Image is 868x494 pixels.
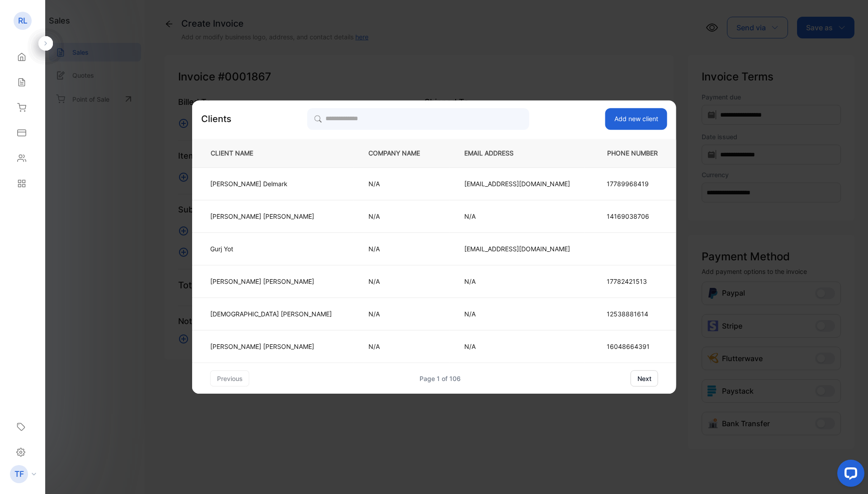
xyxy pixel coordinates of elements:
p: N/A [368,244,434,254]
p: N/A [368,309,434,319]
p: 17789968419 [607,179,658,188]
iframe: LiveChat chat widget [830,456,868,494]
p: N/A [464,212,570,221]
p: RL [18,15,28,27]
p: [EMAIL_ADDRESS][DOMAIN_NAME] [464,179,570,188]
p: [PERSON_NAME] [PERSON_NAME] [210,277,332,286]
p: [PERSON_NAME] Delmark [210,179,332,188]
div: Page 1 of 106 [420,374,461,383]
p: [PERSON_NAME] [PERSON_NAME] [210,212,332,221]
p: TF [14,468,24,480]
p: 14169038706 [607,212,658,221]
p: N/A [464,309,570,319]
p: 17782421513 [607,277,658,286]
p: N/A [368,342,434,351]
p: 16048664391 [607,342,658,351]
p: [DEMOGRAPHIC_DATA] [PERSON_NAME] [210,309,332,319]
p: EMAIL ADDRESS [464,148,570,158]
button: Add new client [605,108,667,130]
p: N/A [368,212,434,221]
p: [PERSON_NAME] [PERSON_NAME] [210,342,332,351]
p: Gurj Yot [210,244,332,254]
p: 12538881614 [607,309,658,319]
button: previous [210,370,250,386]
p: Clients [201,112,231,126]
p: N/A [368,179,434,188]
button: next [631,370,658,386]
p: COMPANY NAME [368,148,434,158]
p: [EMAIL_ADDRESS][DOMAIN_NAME] [464,244,570,254]
p: PHONE NUMBER [600,148,661,158]
p: N/A [464,342,570,351]
p: N/A [464,277,570,286]
p: N/A [368,277,434,286]
p: CLIENT NAME [207,148,339,158]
